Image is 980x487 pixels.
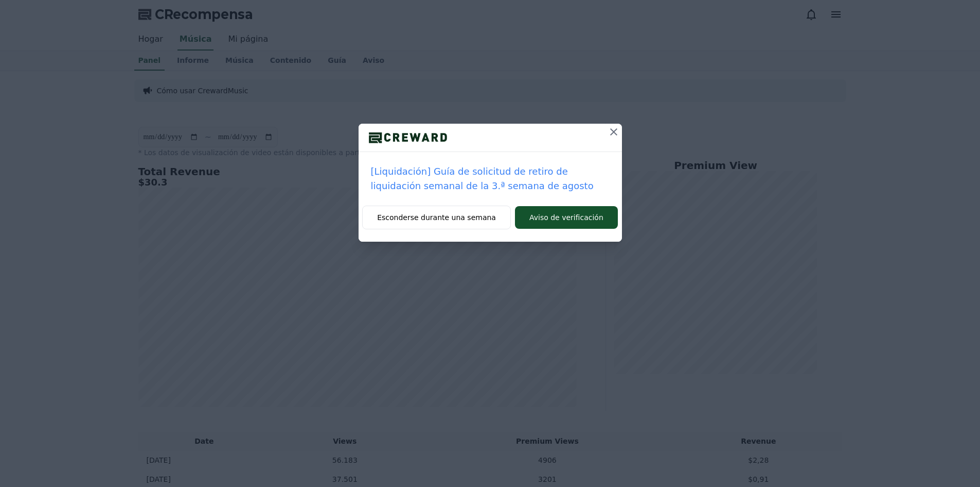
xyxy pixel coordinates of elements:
font: Esconderse durante una semana [377,213,496,222]
font: Aviso de verificación [529,213,603,222]
button: Aviso de verificación [515,206,618,229]
a: [Liquidación] Guía de solicitud de retiro de liquidación semanal de la 3.ª semana de agosto [371,164,610,193]
button: Esconderse durante una semana [362,206,511,229]
font: [Liquidación] Guía de solicitud de retiro de liquidación semanal de la 3.ª semana de agosto [371,166,594,191]
img: logo [359,130,457,145]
